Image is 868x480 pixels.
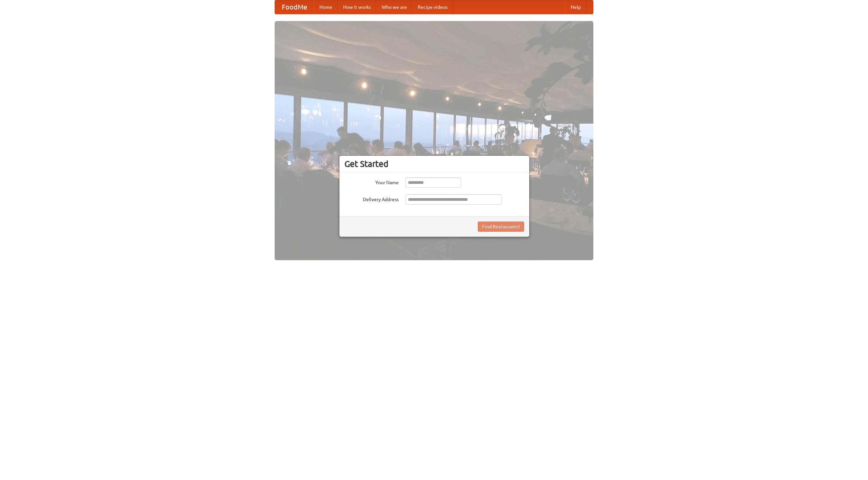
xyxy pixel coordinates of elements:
button: Find Restaurants! [478,222,524,232]
label: Your Name [344,177,399,186]
label: Delivery Address [344,194,399,203]
a: How it works [338,0,376,14]
a: Help [565,0,586,14]
h3: Get Started [344,159,524,169]
a: Recipe videos [412,0,453,14]
a: FoodMe [275,0,314,14]
a: Who we are [376,0,412,14]
a: Home [314,0,338,14]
